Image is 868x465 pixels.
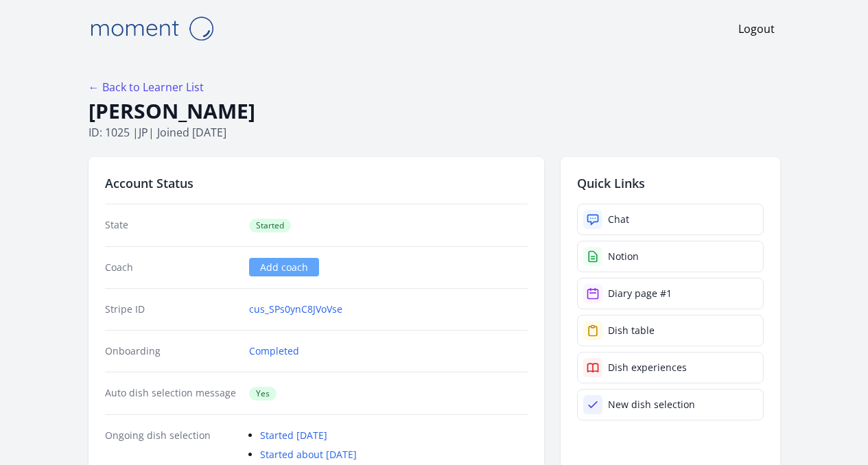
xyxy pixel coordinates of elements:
div: Chat [608,213,629,226]
a: Started about [DATE] [260,448,357,461]
a: Dish table [577,315,764,346]
div: New dish selection [608,398,695,412]
div: Dish table [608,324,655,337]
dt: Coach [105,261,239,274]
h1: [PERSON_NAME] [89,98,780,124]
dt: Onboarding [105,344,239,358]
div: Diary page #1 [608,287,672,300]
p: ID: 1025 | | Joined [DATE] [89,124,780,141]
div: Notion [608,250,639,263]
a: Dish experiences [577,352,764,383]
a: New dish selection [577,389,764,420]
a: Completed [249,344,299,358]
dt: State [105,218,239,232]
a: Diary page #1 [577,278,764,309]
span: Started [249,219,291,232]
span: Yes [249,387,277,401]
a: Notion [577,241,764,272]
a: cus_SPs0ynC8JVoVse [249,302,342,316]
a: Logout [738,21,775,37]
a: Chat [577,204,764,235]
a: ← Back to Learner List [89,80,204,95]
h2: Quick Links [577,174,764,193]
h2: Account Status [105,174,528,193]
div: Dish experiences [608,361,687,374]
span: jp [139,125,148,140]
img: Moment [83,11,220,46]
dt: Stripe ID [105,302,239,316]
dt: Auto dish selection message [105,386,239,401]
a: Started [DATE] [260,429,327,442]
a: Add coach [249,258,319,276]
